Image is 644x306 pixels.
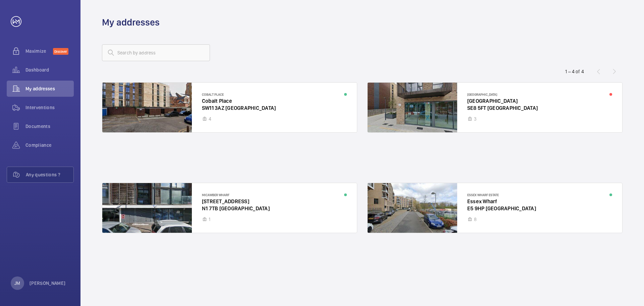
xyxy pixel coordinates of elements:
span: Maximize [25,48,53,54]
span: Documents [25,123,74,130]
input: Search by address [102,44,210,61]
h1: My addresses [102,16,160,29]
p: [PERSON_NAME] [30,280,66,287]
span: Any questions ? [26,171,73,178]
span: My addresses [25,85,74,92]
span: Compliance [25,142,74,148]
div: 1 – 4 of 4 [565,68,584,75]
span: Interventions [25,104,74,111]
span: Discover [53,48,68,55]
span: Dashboard [25,67,74,73]
p: JM [14,280,20,287]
